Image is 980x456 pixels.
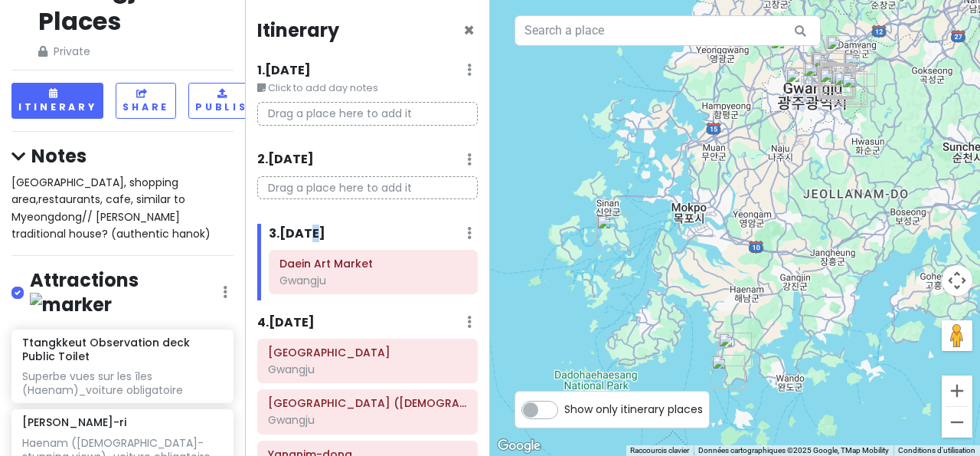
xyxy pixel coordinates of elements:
button: Commandes de la caméra de la carte [942,265,972,296]
span: Close itinerary [463,18,475,43]
div: Gwangju [279,274,467,287]
div: Mudeungsan National Park [841,74,875,107]
input: Search a place [514,15,821,46]
div: 1913 Songjeong Station Market [786,68,819,102]
div: Gwangju [268,413,467,427]
p: Drag a place here to add it [257,176,478,200]
div: Purple Island 반월카페 [596,215,630,248]
div: 5·18 Memorial Park [803,62,837,96]
h4: Notes [11,144,234,168]
h6: 4 . [DATE] [257,315,315,331]
a: Conditions d'utilisation (s'ouvre dans un nouvel onglet) [898,446,975,454]
span: Données cartographiques ©2025 Google, TMap Mobility [698,446,889,454]
button: Close [463,21,475,40]
div: Uijae Museum of Korean Art [834,71,867,105]
button: Publish [188,83,264,119]
div: Dongmyeong-dong [822,64,856,97]
div: Asia Culture Museum [822,65,855,99]
h6: Mudeungsan National Park (Jeungsimsa Temple) [268,396,467,410]
div: Gwangju Station [818,59,851,93]
div: Sajik Park [819,66,853,100]
span: [GEOGRAPHIC_DATA], shopping area,restaurants, cafe, similar to Myeongdong// [PERSON_NAME] traditi... [11,175,211,241]
div: Yangnim-dong [819,68,853,102]
div: ACC Design Hotel [820,64,854,98]
h6: Mudeungsan National Park [268,346,467,359]
div: Musée national de Gwangju [811,51,844,84]
a: Ouvrir cette zone dans Google Maps (dans une nouvelle fenêtre) [494,436,544,456]
h6: Daein Art Market [279,257,467,271]
button: Faites glisser Pegman sur la carte pour ouvrir Street View [942,320,972,351]
div: Mabong-ri [718,333,752,366]
h6: 1 . [DATE] [257,63,311,79]
div: Superbe vues sur les îles (Haenam)_voiture obligatoire [22,369,222,397]
div: Wolbongseowon Confucian Academy Entrance [770,34,804,68]
button: Raccourcis clavier [630,445,689,456]
img: Google [494,436,544,456]
div: Ttangkkeut Observation deck Public Toilet [711,355,745,389]
h4: Itinerary [257,18,339,42]
div: Gwangju [268,363,467,376]
div: Mudeungsan National Park (Jeungsimsa Temple) [831,70,864,103]
span: Show only itinerary places [564,401,703,418]
h6: 3 . [DATE] [269,226,325,242]
div: Gwangju Lake Ecological Center [844,53,877,87]
img: marker [30,293,112,317]
h4: Attractions [30,268,223,317]
p: Drag a place here to add it [257,102,478,126]
button: Zoom avant [942,376,972,406]
button: Share [116,83,176,119]
div: Cimetière national du 18 mai [826,35,860,69]
small: Click to add day notes [257,80,478,96]
div: Gwangju Museum of Art [812,53,845,87]
div: Daein Art Market [820,63,854,97]
button: Itinerary [11,83,103,119]
h6: Ttangkkeut Observation deck Public Toilet [22,336,222,363]
h6: [PERSON_NAME]-ri [22,415,126,429]
button: Zoom arrière [942,407,972,438]
span: Private [38,43,208,60]
h6: 2 . [DATE] [257,152,314,168]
